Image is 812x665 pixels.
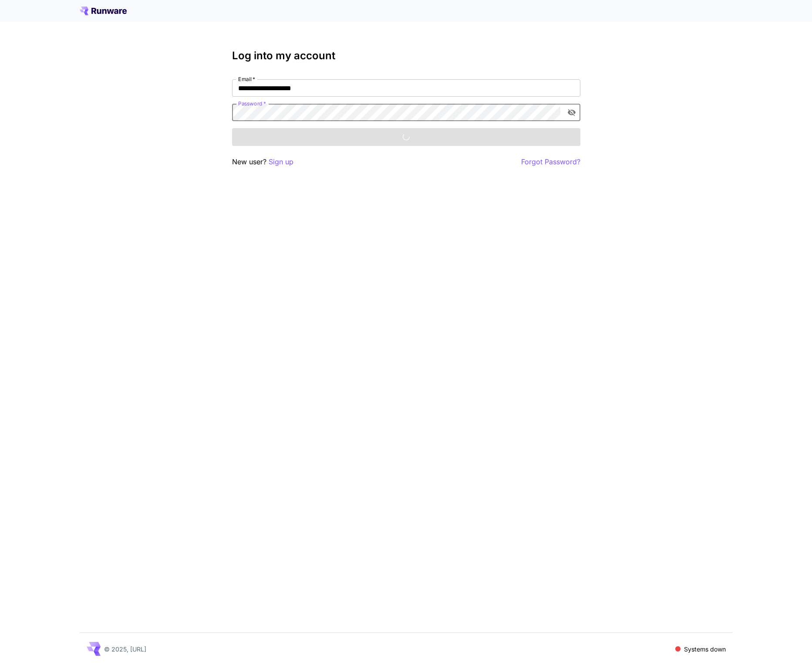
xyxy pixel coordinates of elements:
[684,645,726,654] p: Systems down
[269,156,293,167] button: Sign up
[564,105,580,120] button: toggle password visibility
[238,100,266,107] label: Password
[238,75,255,83] label: Email
[232,50,580,62] h3: Log into my account
[521,156,580,167] button: Forgot Password?
[232,156,293,167] p: New user?
[104,645,146,654] p: © 2025, [URL]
